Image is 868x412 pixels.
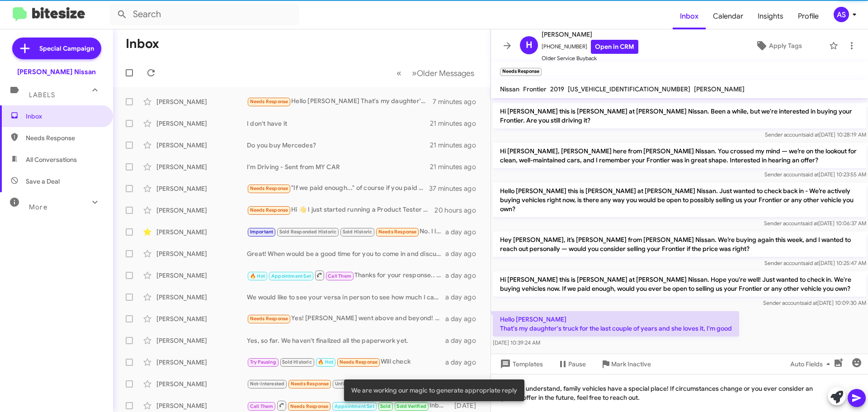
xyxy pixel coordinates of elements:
div: Yes! [PERSON_NAME] went above and beyond! I recommend him to many [247,313,445,324]
h1: Inbox [126,37,159,51]
span: Sold Historic [343,229,373,235]
span: [US_VEHICLE_IDENTIFICATION_NUMBER] [568,85,690,93]
div: I'm Driving - Sent from MY CAR [247,162,430,171]
span: Sender account [DATE] 10:09:30 AM [763,299,866,306]
a: Inbox [673,3,706,29]
span: Special Campaign [39,44,94,53]
div: [PERSON_NAME] [156,184,247,193]
button: Mark Inactive [593,356,658,372]
span: Templates [498,356,543,372]
input: Search [109,4,299,25]
span: Calendar [706,3,750,29]
div: "If we paid enough..." of course if you paid enough I would sell it [247,183,429,194]
div: Yes, so far. We haven't finalized all the paperwork yet. [247,336,445,345]
span: Save a Deal [26,177,60,186]
span: Needs Response [250,99,288,104]
span: Labels [29,91,55,99]
span: [PERSON_NAME] [694,85,745,93]
span: Sold Historic [282,359,312,365]
div: 21 minutes ago [430,141,483,150]
div: Hello [PERSON_NAME] That's my daughter's truck for the last couple of years and she loves it, I'm... [247,96,433,107]
div: [PERSON_NAME] [156,401,247,410]
span: Call Them [328,273,351,279]
span: [PERSON_NAME] [542,29,638,40]
button: Auto Fields [783,356,841,372]
div: [PERSON_NAME] Nissan [17,67,96,76]
div: [PERSON_NAME] [156,119,247,128]
span: « [396,67,401,79]
span: said at [803,260,819,266]
span: Needs Response [250,207,288,213]
div: [PERSON_NAME] [156,379,247,388]
button: Previous [391,64,407,82]
a: Profile [791,3,826,29]
div: a day ago [445,358,483,367]
div: [PERSON_NAME] [156,293,247,302]
div: Thanks for your response.. let us know how we can help in the future! [247,270,445,281]
div: [PERSON_NAME] [156,249,247,258]
button: AS [826,7,858,22]
span: Sold Responded Historic [279,229,337,235]
span: Needs Response [250,185,288,191]
span: said at [802,299,817,306]
span: Inbox [26,112,103,121]
div: a day ago [445,314,483,323]
div: [PERSON_NAME] [156,358,247,367]
span: Needs Response [340,359,378,365]
span: Call Them [250,403,274,409]
span: We are working our magic to generate appropriate reply [351,386,517,395]
span: [PHONE_NUMBER] [542,40,638,54]
div: a day ago [445,336,483,345]
div: 21 minutes ago [430,162,483,171]
p: Hey [PERSON_NAME], it’s [PERSON_NAME] from [PERSON_NAME] Nissan. We’re buying again this week, an... [493,232,866,257]
span: Auto Fields [790,356,834,372]
div: 20 hours ago [434,206,483,215]
span: Sender account [DATE] 10:28:19 AM [765,131,866,138]
div: Great! When would be a good time for you to come in and discuss selling your Avalon? [247,249,445,258]
span: said at [803,171,819,178]
div: [PERSON_NAME] [156,336,247,345]
span: Pause [568,356,586,372]
span: [DATE] 10:39:24 AM [493,339,540,346]
div: a day ago [445,249,483,258]
div: 21 minutes ago [430,119,483,128]
div: 37 minutes ago [429,184,483,193]
div: No. I love my Rouge! [247,227,445,237]
span: Nissan [500,85,519,93]
p: Hello [PERSON_NAME] That's my daughter's truck for the last couple of years and she loves it, I'm... [493,311,739,336]
div: I understand, family vehicles have a special place! If circumstances change or you ever consider ... [491,374,868,412]
span: More [29,203,47,211]
span: All Conversations [26,155,77,164]
span: Frontier [523,85,547,93]
p: Hi [PERSON_NAME], [PERSON_NAME] here from [PERSON_NAME] Nissan. You crossed my mind — we’re on th... [493,143,866,168]
a: Special Campaign [12,38,101,59]
span: said at [802,220,818,227]
button: Next [406,64,480,82]
a: Insights [750,3,791,29]
div: [PERSON_NAME] [156,141,247,150]
div: [PERSON_NAME] [156,97,247,106]
a: Open in CRM [591,40,638,54]
span: Needs Response [291,381,329,387]
div: [PERSON_NAME] [156,227,247,237]
div: [PERSON_NAME] [156,271,247,280]
div: [PERSON_NAME] [156,162,247,171]
div: Inbound Call [247,400,450,411]
span: Not-Interested [250,381,285,387]
span: Needs Response [26,133,103,142]
span: Important [250,229,274,235]
div: [PERSON_NAME] [156,314,247,323]
span: Needs Response [250,316,288,322]
button: Pause [550,356,593,372]
div: Hi 👋 I just started running a Product Tester Club for Amazon & Temu products, where members can: ... [247,205,434,215]
div: No I don't remember how I contacted the nissan dealership it was through Walmart [247,379,450,389]
span: Needs Response [290,403,329,409]
span: Older Messages [417,68,474,78]
div: a day ago [445,227,483,237]
span: Mark Inactive [611,356,651,372]
p: Hi [PERSON_NAME] this is [PERSON_NAME] at [PERSON_NAME] Nissan. Been a while, but we're intereste... [493,103,866,128]
span: Apply Tags [769,38,802,54]
span: 2019 [550,85,564,93]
